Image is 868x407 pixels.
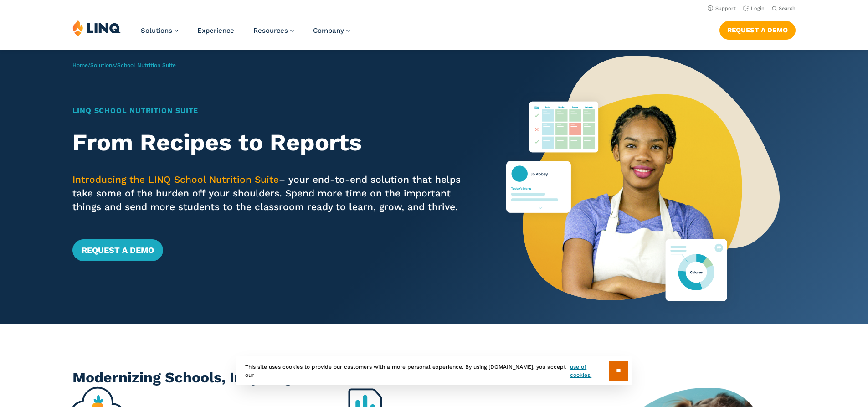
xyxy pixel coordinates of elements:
img: LINQ | K‑12 Software [72,19,121,36]
img: Nutrition Suite Launch [506,50,780,324]
a: Request a Demo [719,21,796,39]
a: Company [313,26,350,35]
a: Home [72,62,88,68]
div: This site uses cookies to provide our customers with a more personal experience. By using [DOMAIN... [236,356,632,385]
span: Introducing the LINQ School Nutrition Suite [72,174,279,185]
nav: Button Navigation [719,19,796,39]
span: School Nutrition Suite [117,62,176,68]
span: Resources [253,26,288,35]
a: Request a Demo [72,239,163,261]
a: Solutions [141,26,178,35]
span: Search [779,5,796,11]
span: / / [72,62,176,68]
span: Company [313,26,344,35]
p: – your end-to-end solution that helps take some of the burden off your shoulders. Spend more time... [72,173,471,214]
a: Solutions [90,62,115,68]
button: Open Search Bar [772,5,796,12]
h2: From Recipes to Reports [72,129,471,156]
a: Experience [197,26,234,35]
a: Login [743,5,765,11]
span: Solutions [141,26,172,35]
a: Resources [253,26,294,35]
h2: Modernizing Schools, Inspiring Success [72,367,796,388]
a: use of cookies. [570,363,609,379]
a: Support [708,5,736,11]
h1: LINQ School Nutrition Suite [72,105,471,116]
nav: Primary Navigation [141,19,350,49]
